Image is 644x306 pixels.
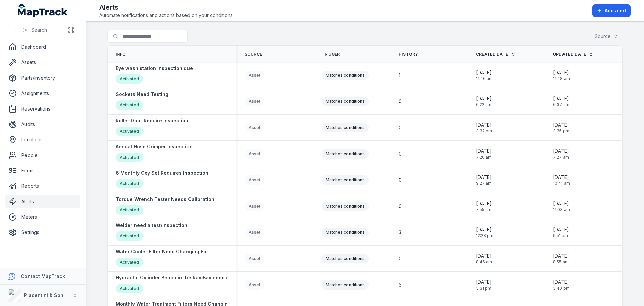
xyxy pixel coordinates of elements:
[245,254,264,263] div: Asset
[592,4,631,17] button: Add alert
[322,280,369,290] div: Matches conditions
[476,122,492,134] time: 10/09/2025, 3:32:59 pm
[5,40,80,54] a: Dashboard
[476,95,492,107] time: 11/09/2025, 6:22:00 am
[399,150,402,157] span: 0
[476,128,492,134] span: 3:32 pm
[322,97,369,106] div: Matches conditions
[31,27,47,33] span: Search
[476,286,492,291] span: 3:31 pm
[476,76,493,81] span: 11:46 am
[245,280,264,290] div: Asset
[322,71,369,80] div: Matches conditions
[245,228,264,237] div: Asset
[553,102,569,107] span: 6:37 am
[5,226,80,239] a: Settings
[116,117,189,138] a: Roller Door Require InspectionActivated
[399,124,402,131] span: 0
[24,292,63,298] strong: Piacentini & Son
[322,149,369,159] div: Matches conditions
[476,52,516,57] a: Created Date
[245,71,264,80] div: Asset
[476,69,493,81] time: 10/10/2025, 11:46:49 am
[476,52,508,57] span: Created Date
[553,69,570,81] time: 10/10/2025, 11:48:31 am
[399,98,402,105] span: 0
[5,102,80,116] a: Reservations
[5,195,80,208] a: Alerts
[476,102,492,107] span: 6:22 am
[476,148,492,155] span: [DATE]
[476,148,492,160] time: 28/08/2025, 7:26:00 am
[245,123,264,132] div: Asset
[116,205,143,215] div: Activated
[116,274,252,281] strong: Hydraulic Cylinder Bench in the RamBay need calibration
[476,279,492,286] span: [DATE]
[116,127,143,136] div: Activated
[116,143,193,150] strong: Annual Hose Crimper Inspection
[116,117,189,124] strong: Roller Door Require Inspection
[116,91,168,98] strong: Sockets Need Testing
[553,279,570,286] span: [DATE]
[245,175,264,185] div: Asset
[8,24,62,36] button: Search
[5,133,80,146] a: Locations
[322,228,369,237] div: Matches conditions
[553,174,570,186] time: 25/08/2025, 10:41:36 am
[553,95,569,102] span: [DATE]
[476,95,492,102] span: [DATE]
[322,123,369,132] div: Matches conditions
[116,65,193,85] a: Eye wash station inspection dueActivated
[553,95,569,107] time: 11/09/2025, 6:37:49 am
[245,97,264,106] div: Asset
[476,174,492,186] time: 25/08/2025, 9:27:04 am
[553,76,570,81] span: 11:48 am
[116,74,143,84] div: Activated
[322,254,369,263] div: Matches conditions
[245,202,264,211] div: Asset
[5,118,80,131] a: Audits
[476,174,492,181] span: [DATE]
[605,7,626,14] span: Add alert
[553,52,594,57] a: Updated Date
[116,65,193,72] strong: Eye wash station inspection due
[245,52,262,57] span: Source
[476,226,493,238] time: 29/07/2025, 12:28:14 pm
[553,148,569,155] span: [DATE]
[116,52,126,57] span: Info
[18,4,68,17] a: MapTrack
[322,202,369,211] div: Matches conditions
[553,200,570,207] span: [DATE]
[116,143,193,164] a: Annual Hose Crimper InspectionActivated
[116,248,208,255] strong: Water Cooler Filter Need Changing For
[553,174,570,181] span: [DATE]
[5,164,80,177] a: Forms
[553,69,570,76] span: [DATE]
[5,148,80,162] a: People
[116,231,143,241] div: Activated
[245,149,264,159] div: Asset
[99,12,234,19] span: Automate notifications and actions based on your conditions.
[476,233,493,238] span: 12:28 pm
[590,30,623,43] button: Source
[399,229,401,236] span: 3
[476,200,492,212] time: 05/08/2025, 7:55:44 am
[553,253,569,259] span: [DATE]
[476,69,493,76] span: [DATE]
[553,122,569,134] time: 10/09/2025, 3:35:21 pm
[476,181,492,186] span: 9:27 am
[116,284,143,293] div: Activated
[116,179,143,188] div: Activated
[399,203,402,210] span: 0
[322,175,369,185] div: Matches conditions
[476,279,492,291] time: 10/07/2025, 3:31:21 pm
[553,181,570,186] span: 10:41 am
[553,52,586,57] span: Updated Date
[21,273,65,279] strong: Contact MapTrack
[553,259,569,265] span: 8:55 am
[553,279,570,291] time: 10/07/2025, 3:40:39 pm
[553,200,570,212] time: 05/08/2025, 11:03:19 am
[116,274,252,295] a: Hydraulic Cylinder Bench in the RamBay need calibrationActivated
[116,170,208,176] strong: 6 Monthly Oxy Set Requires Inspection
[553,226,569,233] span: [DATE]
